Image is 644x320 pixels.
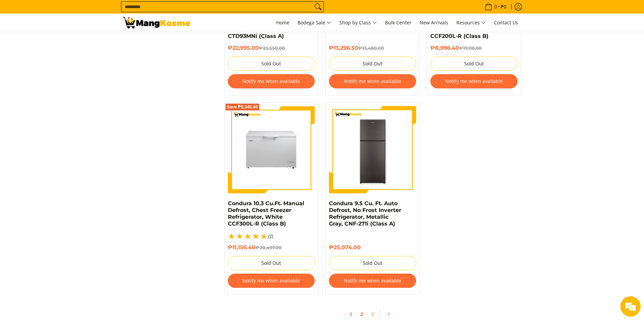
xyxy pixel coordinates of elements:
a: New Arrivals [416,14,452,32]
span: Home [276,19,289,26]
button: Search [313,2,324,12]
a: Condura 10.3 Cu.Ft. Manual Defrost, Chest Freezer Refrigerator, White CCF300L-R (Class B) [228,200,304,227]
img: Bodega Sale Refrigerator l Mang Kosme: Home Appliances Warehouse Sale [123,17,190,28]
h6: ₱13,296.50 [329,45,416,51]
img: Condura 10.3 Cu.Ft. Manual Defrost, Chest Freezer Refrigerator, White CCF300L-R (Class B) [228,106,315,193]
div: Minimize live chat window [111,3,127,20]
span: Resources [456,19,486,27]
span: Bulk Center [385,19,411,26]
span: Save ₱9,340.60 [227,105,258,109]
button: Sold Out [329,256,416,270]
a: Home [273,14,293,32]
h6: ₱11,156.40 [228,244,315,251]
del: ₱17,110.00 [459,45,482,51]
textarea: Type your message and hit 'Enter' [3,185,129,209]
span: 5.0 / 5.0 based on 2 reviews [228,232,268,240]
del: ₱25,550.00 [259,45,285,51]
span: 0 [493,4,498,9]
a: Bulk Center [382,14,415,32]
del: ₱20,497.00 [256,245,282,250]
nav: Main Menu [197,14,522,32]
img: Condura 9.5 Cu. Ft. Auto Defrost, No Frost Inverter Refrigerator, Metallic Gray, CNF-271i (Class A) [329,106,416,193]
a: Bodega Sale [294,14,335,32]
span: New Arrivals [420,19,448,26]
button: Sold Out [228,256,315,270]
del: ₱13,480.00 [358,45,384,51]
button: Sold Out [329,57,416,71]
button: Notify me when available [430,74,518,88]
a: Condura 9.5 Cu. Ft. Auto Defrost, No Frost Inverter Refrigerator, Metallic Gray, CNF-271i (Class A) [329,200,401,227]
span: Bodega Sale [297,19,331,27]
a: Contact Us [491,14,522,32]
h6: ₱25,074.00 [329,244,416,251]
h6: ₱8,996.40 [430,45,518,51]
div: Chat with us now [35,38,114,47]
span: ₱0 [500,4,507,9]
span: • [483,3,508,10]
button: Notify me when available [228,274,315,288]
button: Sold Out [228,57,315,71]
button: Notify me when available [228,74,315,88]
button: Notify me when available [329,274,416,288]
span: · [356,311,357,317]
span: We're online! [39,85,93,154]
span: · [366,311,368,317]
a: Shop by Class [336,14,380,32]
span: (2) [268,234,273,238]
a: Resources [453,14,489,32]
h6: ₱22,995.00 [228,45,315,51]
button: Notify me when available [329,74,416,88]
span: Contact Us [494,19,518,26]
button: Sold Out [430,57,518,71]
span: Shop by Class [339,19,377,27]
